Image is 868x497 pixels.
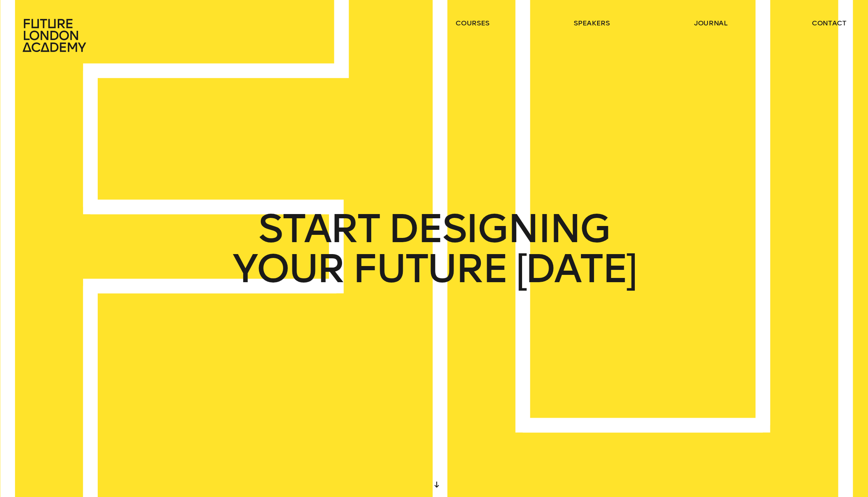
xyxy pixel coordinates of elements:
[388,209,610,249] span: DESIGNING
[516,249,636,289] span: [DATE]
[694,18,728,28] a: journal
[574,18,609,28] a: speakers
[258,209,379,249] span: START
[232,249,344,289] span: YOUR
[812,18,846,28] a: contact
[352,249,507,289] span: FUTURE
[456,18,489,28] a: courses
